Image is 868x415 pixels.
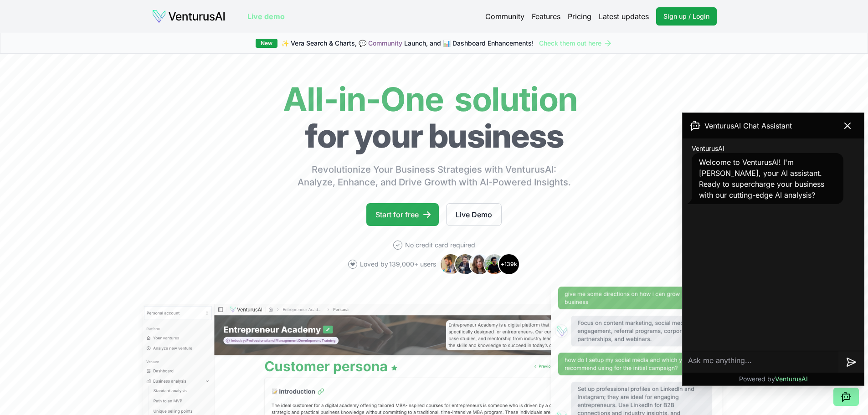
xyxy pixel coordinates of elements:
img: Avatar 3 [469,253,491,275]
img: Avatar 1 [440,253,462,275]
a: Live Demo [446,203,502,226]
img: Avatar 4 [483,253,505,275]
a: Live demo [247,11,285,22]
img: Avatar 2 [454,253,476,275]
a: Features [532,11,560,22]
span: VenturusAI [692,144,724,153]
img: logo [152,9,226,24]
a: Latest updates [599,11,649,22]
span: VenturusAI Chat Assistant [704,120,792,131]
span: Welcome to VenturusAI! I'm [PERSON_NAME], your AI assistant. Ready to supercharge your business w... [699,158,824,200]
span: ✨ Vera Search & Charts, 💬 Launch, and 📊 Dashboard Enhancements! [281,39,534,48]
a: Check them out here [539,39,612,48]
a: Sign up / Login [656,7,717,26]
a: Community [485,11,524,22]
p: Powered by [739,374,808,384]
a: Community [368,39,402,47]
a: Start for free [366,203,439,226]
a: Pricing [568,11,591,22]
span: Sign up / Login [663,12,709,21]
span: VenturusAI [775,375,808,383]
div: New [256,39,277,48]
